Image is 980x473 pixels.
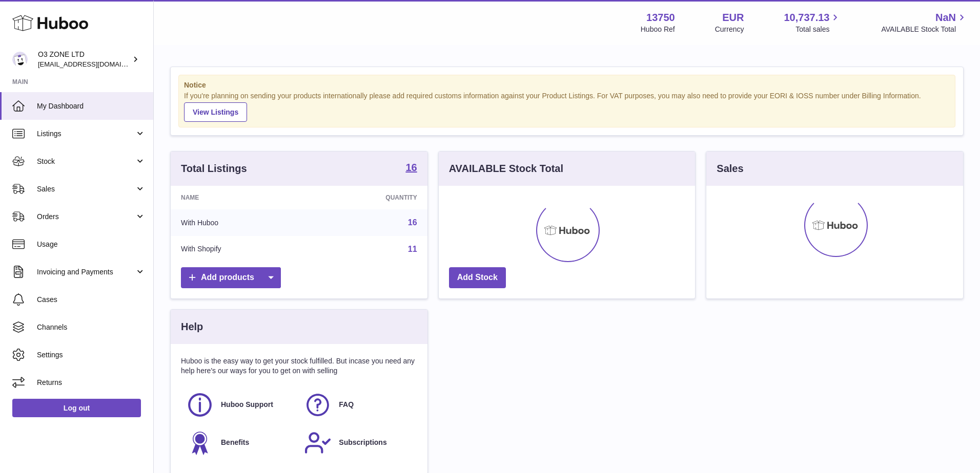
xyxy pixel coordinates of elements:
a: View Listings [184,102,247,122]
a: Add Stock [449,267,506,288]
h3: Help [181,320,203,334]
span: Orders [37,212,135,222]
a: 10,737.13 Total sales [784,11,841,34]
h3: Total Listings [181,162,247,176]
a: NaN AVAILABLE Stock Total [881,11,968,34]
span: My Dashboard [37,101,146,111]
span: Benefits [221,438,249,447]
strong: Notice [184,80,950,90]
a: Add products [181,267,281,288]
h3: AVAILABLE Stock Total [449,162,563,176]
div: If you're planning on sending your products internationally please add required customs informati... [184,91,950,122]
a: Subscriptions [304,429,412,457]
div: Currency [715,25,744,34]
a: FAQ [304,391,412,419]
span: Channels [37,322,146,332]
div: Huboo Ref [641,25,675,34]
span: Total sales [795,25,841,34]
span: [EMAIL_ADDRESS][DOMAIN_NAME] [38,60,151,68]
span: NaN [935,11,956,25]
span: Huboo Support [221,400,273,410]
p: Huboo is the easy way to get your stock fulfilled. But incase you need any help here's our ways f... [181,356,417,376]
span: Subscriptions [339,438,386,447]
span: Settings [37,350,146,360]
a: Huboo Support [186,391,294,419]
h3: Sales [717,162,743,176]
th: Quantity [309,186,427,209]
a: 16 [408,218,417,227]
span: Listings [37,129,135,139]
span: 10,737.13 [784,11,829,25]
strong: 13750 [646,11,675,25]
a: Benefits [186,429,294,457]
span: Sales [37,184,135,194]
div: O3 ZONE LTD [38,50,130,69]
img: hello@o3zoneltd.co.uk [12,52,28,67]
strong: EUR [722,11,744,25]
span: Usage [37,240,146,249]
a: 16 [405,162,417,175]
td: With Shopify [171,236,309,263]
span: Invoicing and Payments [37,267,135,277]
th: Name [171,186,309,209]
span: FAQ [339,400,354,410]
span: Stock [37,157,135,166]
span: AVAILABLE Stock Total [881,25,968,34]
td: With Huboo [171,209,309,236]
span: Returns [37,378,146,388]
span: Cases [37,295,146,305]
a: Log out [12,399,141,417]
a: 11 [408,245,417,253]
strong: 16 [405,162,417,173]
